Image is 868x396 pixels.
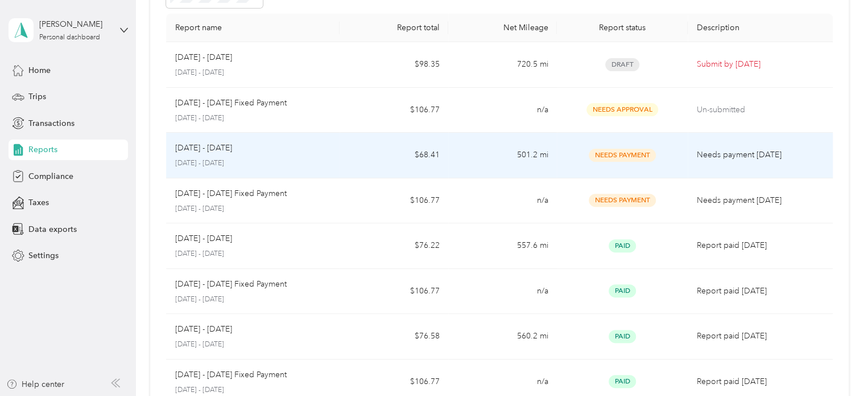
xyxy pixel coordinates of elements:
[340,133,448,178] td: $68.41
[175,97,287,109] p: [DATE] - [DATE] Fixed Payment
[448,178,557,224] td: n/a
[28,144,57,156] span: Reports
[175,68,331,78] p: [DATE] - [DATE]
[28,250,59,262] span: Settings
[697,239,824,252] p: Report paid [DATE]
[175,340,331,350] p: [DATE] - [DATE]
[589,149,656,162] span: Needs Payment
[586,103,658,116] span: Needs Approval
[175,113,331,124] p: [DATE] - [DATE]
[28,197,49,209] span: Taxes
[6,378,64,390] button: Help center
[175,249,331,259] p: [DATE] - [DATE]
[448,223,557,269] td: 557.6 mi
[340,178,448,224] td: $106.77
[175,278,287,291] p: [DATE] - [DATE] Fixed Payment
[804,332,868,396] iframe: Everlance-gr Chat Button Frame
[28,223,77,235] span: Data exports
[175,323,232,336] p: [DATE] - [DATE]
[340,42,448,88] td: $98.35
[609,375,636,388] span: Paid
[340,14,448,42] th: Report total
[448,269,557,315] td: n/a
[609,239,636,252] span: Paid
[175,187,287,200] p: [DATE] - [DATE] Fixed Payment
[340,269,448,315] td: $106.77
[448,314,557,360] td: 560.2 mi
[166,14,340,42] th: Report name
[448,88,557,133] td: n/a
[697,58,824,71] p: Submit by [DATE]
[688,14,833,42] th: Description
[566,23,678,32] div: Report status
[589,194,656,207] span: Needs Payment
[175,295,331,305] p: [DATE] - [DATE]
[340,88,448,133] td: $106.77
[697,104,824,116] p: Un-submitted
[175,204,331,214] p: [DATE] - [DATE]
[609,284,636,297] span: Paid
[175,369,287,381] p: [DATE] - [DATE] Fixed Payment
[28,170,73,182] span: Compliance
[175,158,331,169] p: [DATE] - [DATE]
[28,117,75,129] span: Transactions
[340,223,448,269] td: $76.22
[340,314,448,360] td: $76.58
[28,64,51,76] span: Home
[605,58,639,71] span: Draft
[175,142,232,154] p: [DATE] - [DATE]
[39,34,100,41] div: Personal dashboard
[697,285,824,297] p: Report paid [DATE]
[175,232,232,245] p: [DATE] - [DATE]
[697,194,824,207] p: Needs payment [DATE]
[609,330,636,343] span: Paid
[28,91,46,103] span: Trips
[697,375,824,388] p: Report paid [DATE]
[448,14,557,42] th: Net Mileage
[39,18,110,30] div: [PERSON_NAME]
[448,133,557,178] td: 501.2 mi
[697,330,824,342] p: Report paid [DATE]
[175,385,331,395] p: [DATE] - [DATE]
[697,149,824,161] p: Needs payment [DATE]
[175,51,232,64] p: [DATE] - [DATE]
[448,42,557,88] td: 720.5 mi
